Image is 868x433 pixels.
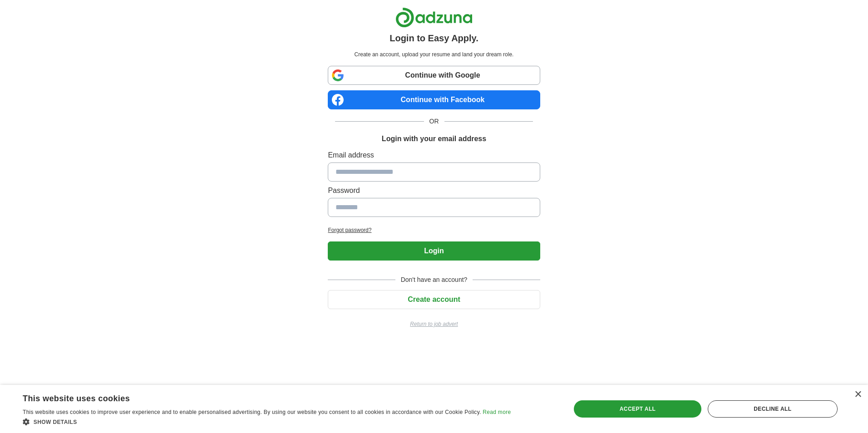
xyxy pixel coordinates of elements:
[330,50,538,59] p: Create an account, upload your resume and land your dream role.
[708,400,838,418] div: Decline all
[328,295,540,303] a: Create account
[23,409,481,415] span: This website uses cookies to improve user experience and to enable personalised advertising. By u...
[23,390,488,404] div: This website uses cookies
[382,133,486,144] h1: Login with your email address
[328,320,540,328] a: Return to job advert
[395,7,473,28] img: Adzuna logo
[328,90,540,109] a: Continue with Facebook
[23,417,511,426] div: Show details
[328,241,540,261] button: Login
[390,31,478,45] h1: Login to Easy Apply.
[328,185,540,196] label: Password
[574,400,701,418] div: Accept all
[483,409,511,415] a: Read more, opens a new window
[328,290,540,309] button: Create account
[424,117,444,126] span: OR
[328,150,540,161] label: Email address
[395,275,473,285] span: Don't have an account?
[34,419,77,425] span: Show details
[328,66,540,85] a: Continue with Google
[854,391,861,398] div: Close
[328,226,540,234] a: Forgot password?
